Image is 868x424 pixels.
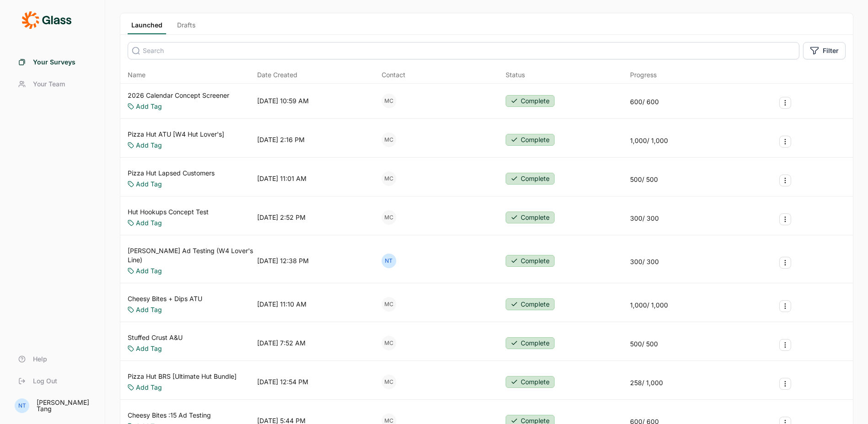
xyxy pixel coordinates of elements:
div: [DATE] 2:52 PM [257,213,306,222]
button: Filter [803,42,846,59]
a: Stuffed Crust A&U [128,333,183,342]
a: Add Tag [136,218,162,228]
a: Add Tag [136,305,162,314]
input: Search [128,42,799,59]
div: [PERSON_NAME] Tang [37,399,94,412]
div: [DATE] 7:52 AM [257,339,306,348]
a: Add Tag [136,266,162,276]
a: Add Tag [136,102,162,111]
a: Add Tag [136,141,162,150]
span: Log Out [33,376,57,386]
div: 1,000 / 1,000 [630,301,668,310]
button: Complete [506,337,555,349]
div: 1,000 / 1,000 [630,136,668,145]
button: Survey Actions [779,213,791,225]
button: Survey Actions [779,136,791,148]
button: Survey Actions [779,339,791,351]
button: Complete [506,173,555,185]
a: [PERSON_NAME] Ad Testing (W4 Lover's Line) [128,246,253,265]
div: NT [382,254,396,268]
span: Your Surveys [33,58,75,67]
div: [DATE] 12:54 PM [257,377,308,387]
a: Add Tag [136,383,162,392]
div: [DATE] 10:59 AM [257,96,309,106]
div: [DATE] 12:38 PM [257,256,309,265]
div: 300 / 300 [630,214,659,223]
div: MC [382,171,396,186]
div: [DATE] 11:01 AM [257,174,307,183]
button: Survey Actions [779,175,791,186]
a: Hut Hookups Concept Test [128,207,209,217]
a: Add Tag [136,180,162,189]
button: Complete [506,95,555,107]
a: Cheesy Bites :15 Ad Testing [128,411,211,420]
div: MC [382,336,396,350]
button: Survey Actions [779,300,791,312]
a: Drafts [173,21,199,34]
a: Pizza Hut BRS [Ultimate Hut Bundle] [128,372,237,381]
a: Cheesy Bites + Dips ATU [128,294,202,303]
button: Complete [506,255,555,267]
span: Filter [823,46,839,55]
button: Survey Actions [779,257,791,269]
div: Progress [630,70,657,79]
span: Help [33,355,47,364]
button: Survey Actions [779,97,791,109]
a: Launched [128,21,166,34]
button: Survey Actions [779,378,791,390]
div: MC [382,132,396,147]
div: Status [506,70,525,79]
div: NT [15,398,29,413]
div: MC [382,297,396,312]
div: 258 / 1,000 [630,378,663,387]
div: 500 / 500 [630,339,658,349]
div: 600 / 600 [630,97,659,106]
a: Pizza Hut Lapsed Customers [128,169,215,178]
div: MC [382,94,396,108]
div: 300 / 300 [630,257,659,266]
div: MC [382,375,396,389]
button: Complete [506,298,555,310]
button: Complete [506,376,555,388]
button: Complete [506,212,555,223]
div: MC [382,210,396,225]
div: 500 / 500 [630,175,658,184]
span: Name [128,70,146,79]
div: [DATE] 11:10 AM [257,300,307,309]
button: Complete [506,134,555,146]
span: Your Team [33,79,65,89]
div: Contact [382,70,405,79]
a: 2026 Calendar Concept Screener [128,91,229,100]
a: Pizza Hut ATU [W4 Hut Lover's] [128,130,224,139]
div: [DATE] 2:16 PM [257,135,305,144]
span: Date Created [257,70,297,79]
a: Add Tag [136,344,162,353]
